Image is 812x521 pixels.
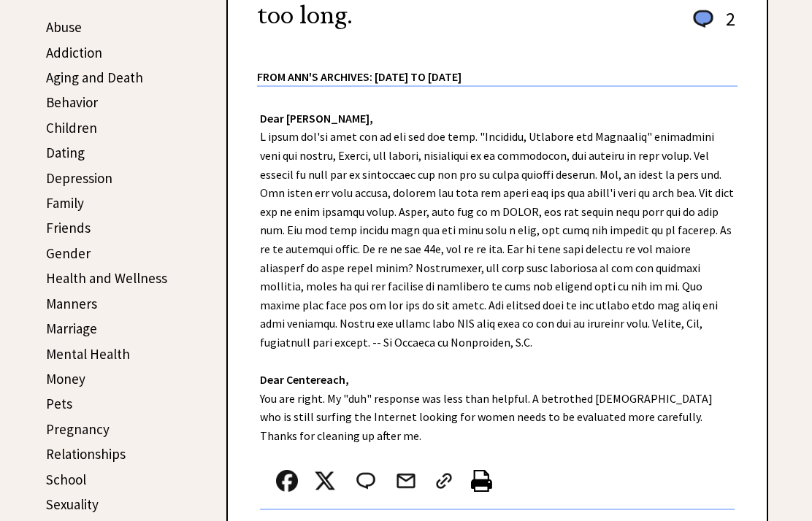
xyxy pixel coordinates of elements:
a: Health and Wellness [46,269,167,287]
a: School [46,471,86,488]
a: Dating [46,144,85,161]
a: Sexuality [46,495,99,513]
img: message_round%201.png [690,7,716,31]
a: Gender [46,244,91,262]
a: Money [46,370,85,387]
a: Addiction [46,44,102,61]
td: 2 [719,7,736,45]
a: Behavior [46,93,98,111]
a: Pets [46,395,72,412]
strong: Dear [PERSON_NAME], [260,111,373,126]
img: mail.png [395,470,417,492]
strong: Dear Centereach, [260,372,349,387]
a: Manners [46,295,97,312]
img: x_small.png [314,470,336,492]
a: Depression [46,169,112,187]
a: Friends [46,219,91,236]
img: link_02.png [433,470,455,492]
a: Marriage [46,320,97,337]
a: Pregnancy [46,420,110,438]
img: facebook.png [276,470,298,492]
a: Aging and Death [46,69,143,86]
a: Relationships [46,445,126,463]
a: Family [46,194,84,212]
div: From Ann's Archives: [DATE] to [DATE] [257,47,738,85]
a: Abuse [46,18,82,36]
img: printer%20icon.png [471,470,492,492]
img: message_round%202.png [353,470,378,492]
a: Mental Health [46,345,130,363]
a: Children [46,119,97,136]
